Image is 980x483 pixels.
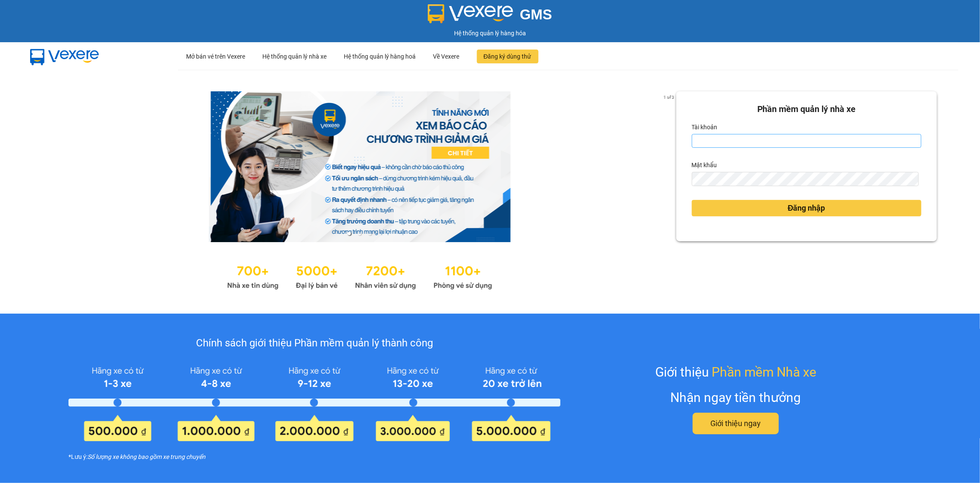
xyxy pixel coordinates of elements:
span: Giới thiệu ngay [711,418,761,430]
button: previous slide / item [43,91,55,242]
div: Nhận ngay tiền thưởng [671,387,801,408]
div: *Lưu ý: [68,452,560,461]
li: slide item 2 [358,232,361,235]
div: Mở bán vé trên Vexere [187,43,246,70]
li: slide item 3 [368,232,372,235]
input: Mật khẩu [692,172,919,186]
div: Chính sách giới thiệu Phần mềm quản lý thành công [68,335,560,352]
a: GMS [428,13,552,20]
img: mbUUG5Q.png [22,42,108,71]
i: Số lượng xe không bao gồm xe trung chuyển [87,452,205,461]
div: Giới thiệu [655,362,816,382]
div: Phần mềm quản lý nhà xe [692,103,921,116]
span: Phần mềm Nhà xe [712,362,816,382]
div: Hệ thống quản lý nhà xe [263,43,327,70]
img: policy-intruduce-detail.png [68,362,560,441]
span: Đăng nhập [788,202,825,214]
img: logo 2 [428,4,513,23]
span: GMS [520,6,552,22]
button: Giới thiệu ngay [693,413,779,434]
button: Đăng ký dùng thử [477,50,538,63]
button: Đăng nhập [692,200,921,216]
label: Tài khoản [692,120,718,134]
li: slide item 1 [348,232,351,235]
img: Statistics.png [227,259,492,292]
input: Tài khoản [692,134,921,148]
button: next slide / item [664,91,676,242]
label: Mật khẩu [692,158,717,172]
p: 1 of 3 [661,91,676,103]
div: Hệ thống quản lý hàng hóa [2,28,978,38]
div: Hệ thống quản lý hàng hoá [344,43,416,70]
span: Đăng ký dùng thử [484,52,532,61]
div: Về Vexere [433,43,460,70]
